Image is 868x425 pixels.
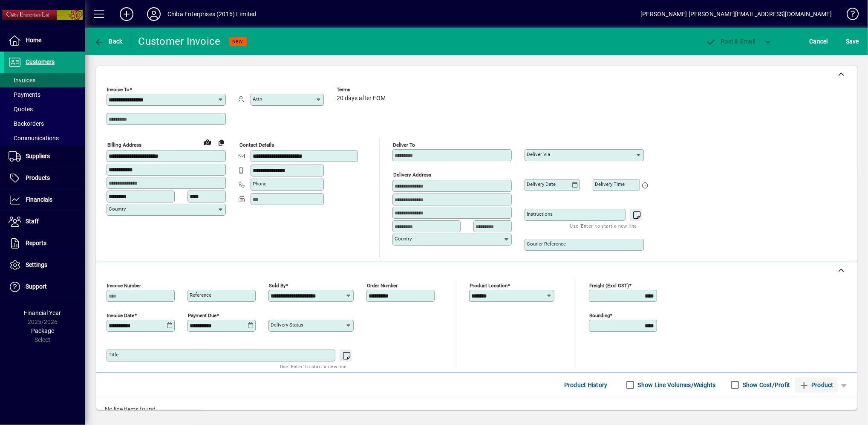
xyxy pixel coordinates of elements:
mat-label: Invoice To [107,87,130,93]
button: Profile [140,6,167,22]
button: Cancel [807,34,831,49]
a: Home [4,30,85,51]
span: Back [94,38,123,45]
mat-label: Sold by [269,283,285,289]
button: Save [844,34,861,49]
a: Backorders [4,116,85,131]
mat-label: Deliver via [527,151,550,157]
mat-label: Delivery time [595,181,625,187]
mat-label: Attn [253,96,262,102]
app-page-header-button: Back [85,34,132,49]
span: Staff [26,218,39,225]
mat-hint: Use 'Enter' to start a new line [570,221,637,231]
mat-label: Product location [470,283,508,289]
span: Products [26,174,50,181]
span: S [846,38,849,45]
div: No line items found [96,396,857,422]
mat-label: Delivery status [271,322,303,328]
span: Reports [26,240,46,246]
div: Chiba Enterprises (2016) Limited [167,7,257,21]
button: Add [113,6,140,22]
span: P [721,38,725,45]
div: Customer Invoice [138,35,221,48]
mat-label: Rounding [589,312,610,318]
span: Quotes [9,106,33,113]
mat-label: Freight (excl GST) [589,283,629,289]
span: Settings [26,261,47,268]
mat-label: Delivery date [527,181,556,187]
a: Settings [4,254,85,276]
a: View on map [201,135,214,149]
mat-label: Phone [253,181,266,187]
mat-label: Title [109,352,118,358]
span: Customers [26,58,55,65]
a: Reports [4,233,85,254]
span: Support [26,283,47,290]
mat-label: Deliver To [393,142,415,148]
mat-label: Invoice date [107,312,134,318]
a: Suppliers [4,146,85,167]
mat-label: Instructions [527,211,553,217]
a: Payments [4,87,85,102]
mat-label: Country [109,206,126,212]
mat-hint: Use 'Enter' to start a new line [280,361,347,371]
span: Package [31,327,54,334]
div: [PERSON_NAME] [PERSON_NAME][EMAIL_ADDRESS][DOMAIN_NAME] [640,7,832,21]
span: Financials [26,196,52,203]
mat-label: Order number [367,283,398,289]
label: Show Cost/Profit [741,381,790,389]
a: Financials [4,189,85,211]
span: Product History [564,378,608,392]
mat-label: Country [395,236,412,242]
span: ost & Email [706,38,756,45]
button: Post & Email [702,34,760,49]
button: Product History [561,377,611,393]
a: Staff [4,211,85,232]
a: Knowledge Base [840,2,857,29]
span: NEW [233,39,243,44]
label: Show Line Volumes/Weights [636,381,716,389]
mat-label: Payment due [188,312,216,318]
a: Communications [4,131,85,145]
button: Back [92,34,125,49]
mat-label: Reference [190,292,211,298]
span: Financial Year [24,309,61,316]
span: Terms [337,87,388,93]
a: Products [4,168,85,189]
span: Product [799,378,833,392]
mat-label: Invoice number [107,283,141,289]
a: Invoices [4,73,85,87]
span: Home [26,37,41,43]
span: ave [846,35,859,48]
span: Invoices [9,77,35,84]
span: Communications [9,135,59,142]
button: Copy to Delivery address [214,136,228,149]
mat-label: Courier Reference [527,241,566,247]
a: Quotes [4,102,85,116]
span: Suppliers [26,153,50,159]
span: Cancel [810,35,828,48]
button: Product [795,377,838,393]
span: Backorders [9,120,44,127]
span: 20 days after EOM [337,95,386,102]
span: Payments [9,91,40,98]
a: Support [4,276,85,298]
